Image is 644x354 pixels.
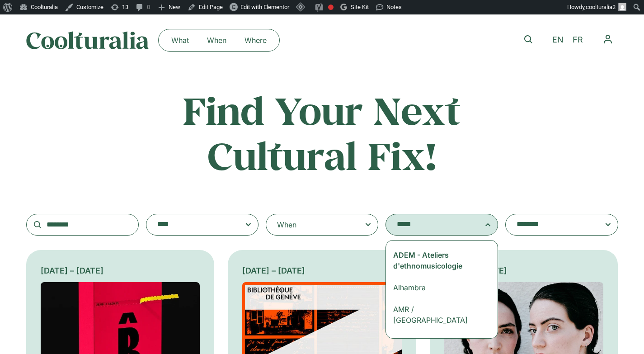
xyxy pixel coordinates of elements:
[162,33,276,47] nav: Menu
[162,33,198,47] a: What
[393,304,484,326] div: AMR / [GEOGRAPHIC_DATA]
[597,29,618,50] nav: Menu
[240,4,289,10] span: Edit with Elementor
[444,264,604,277] div: [DATE] – [DATE]
[41,264,200,277] div: [DATE] – [DATE]
[393,250,484,271] div: ADEM - Ateliers d'ethnomusicologie
[397,218,469,231] textarea: Search
[393,282,484,293] div: Alhambra
[573,35,583,45] span: FR
[548,33,568,47] a: EN
[277,219,296,230] div: When
[517,218,589,231] textarea: Search
[145,88,500,178] h2: Find Your Next Cultural Fix!
[157,218,230,231] textarea: Search
[568,33,588,47] a: FR
[198,33,235,47] a: When
[242,264,402,277] div: [DATE] – [DATE]
[552,35,564,45] span: EN
[328,5,334,10] div: Needs improvement
[586,4,616,10] span: coolturalia2
[597,29,618,50] button: Menu Toggle
[235,33,276,47] a: Where
[351,4,369,10] span: Site Kit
